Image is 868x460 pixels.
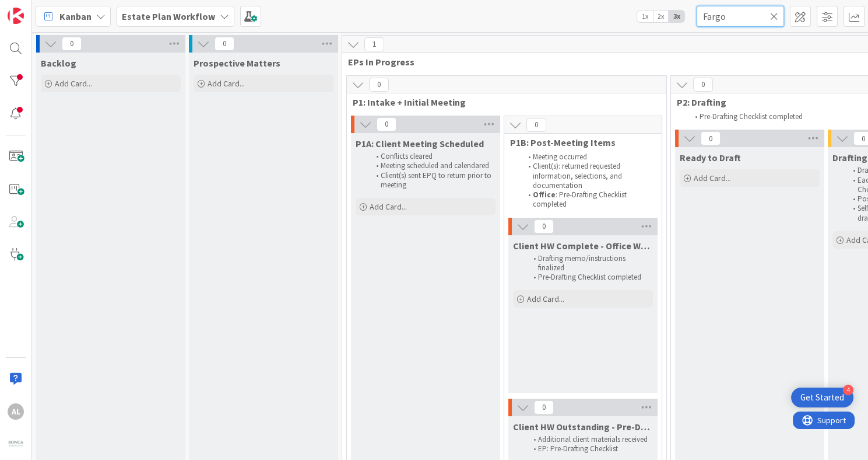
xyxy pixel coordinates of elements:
[800,392,844,403] div: Get Started
[527,435,651,444] li: Additional client materials received
[534,219,554,234] span: 0
[701,131,721,145] span: 0
[59,9,92,23] span: Kanban
[527,273,651,282] li: Pre-Drafting Checklist completed
[8,8,24,24] img: Visit kanbanzone.com
[697,6,784,27] input: Quick Filter...
[522,152,648,162] li: Meeting occurred
[534,400,554,414] span: 0
[122,11,215,22] b: Estate Plan Workflow
[377,117,396,131] span: 0
[208,78,245,89] span: Add Card...
[513,421,653,433] span: Client HW Outstanding - Pre-Drafting Checklist
[693,78,713,92] span: 0
[680,152,741,163] span: Ready to Draft
[526,118,546,132] span: 0
[370,201,407,212] span: Add Card...
[653,11,669,22] span: 2x
[527,254,651,273] li: Drafting memo/instructions finalized
[791,388,853,407] div: Open Get Started checklist, remaining modules: 4
[527,294,564,304] span: Add Card...
[669,11,684,22] span: 3x
[356,138,484,149] span: P1A: Client Meeting Scheduled
[8,436,24,452] img: avatar
[353,96,652,108] span: P1: Intake + Initial Meeting
[55,78,92,89] span: Add Card...
[522,162,648,190] li: Client(s): returned requested information, selections, and documentation
[513,240,653,252] span: Client HW Complete - Office Work
[8,403,24,420] div: AL
[843,385,853,395] div: 4
[370,161,494,170] li: Meeting scheduled and calendared
[694,173,731,183] span: Add Card...
[24,2,53,16] span: Support
[522,190,648,210] li: : Pre-Drafting Checklist completed
[215,37,234,51] span: 0
[62,37,82,51] span: 0
[41,57,76,69] span: Backlog
[364,37,384,51] span: 1
[370,152,494,161] li: Conflicts cleared
[527,444,651,454] li: EP: Pre-Drafting Checklist
[194,57,280,69] span: Prospective Matters
[370,171,494,190] li: Client(s) sent EPQ to return prior to meeting
[510,137,647,148] span: P1B: Post-Meeting Items
[533,190,556,200] strong: Office
[637,11,653,22] span: 1x
[369,78,389,92] span: 0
